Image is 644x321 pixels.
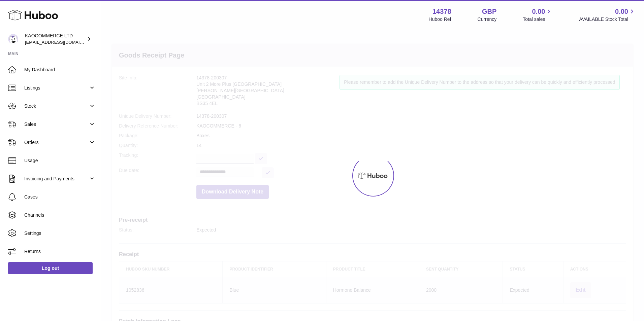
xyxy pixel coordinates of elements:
span: [EMAIL_ADDRESS][DOMAIN_NAME] [25,39,99,45]
span: Total sales [523,16,553,23]
span: Listings [24,85,89,91]
span: 0.00 [532,7,545,16]
span: Settings [24,230,96,237]
span: Stock [24,103,89,109]
a: Log out [8,262,93,274]
span: 0.00 [615,7,628,16]
span: Cases [24,194,96,200]
span: AVAILABLE Stock Total [579,16,636,23]
div: KAOCOMMERCE LTD [25,33,86,45]
img: internalAdmin-14378@internal.huboo.com [8,34,18,44]
span: Returns [24,248,96,255]
div: Huboo Ref [429,16,451,23]
strong: 14378 [432,7,451,16]
span: Channels [24,212,96,218]
div: Currency [478,16,497,23]
strong: GBP [482,7,496,16]
a: 0.00 Total sales [523,7,553,23]
span: My Dashboard [24,67,96,73]
span: Sales [24,121,89,128]
a: 0.00 AVAILABLE Stock Total [579,7,636,23]
span: Usage [24,157,96,164]
span: Orders [24,139,89,146]
span: Invoicing and Payments [24,176,89,182]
